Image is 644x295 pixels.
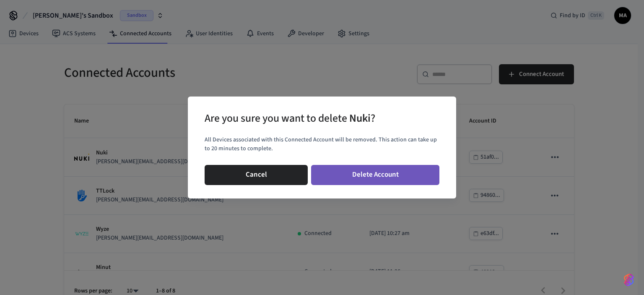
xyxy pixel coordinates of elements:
[624,273,634,287] img: SeamLogoGradient.69752ec5.svg
[349,111,371,126] span: Nuki
[205,136,439,153] p: All Devices associated with this Connected Account will be removed. This action can take up to 20...
[205,110,375,127] div: Are you sure you want to delete ?
[311,165,439,185] button: Delete Account
[205,165,308,185] button: Cancel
